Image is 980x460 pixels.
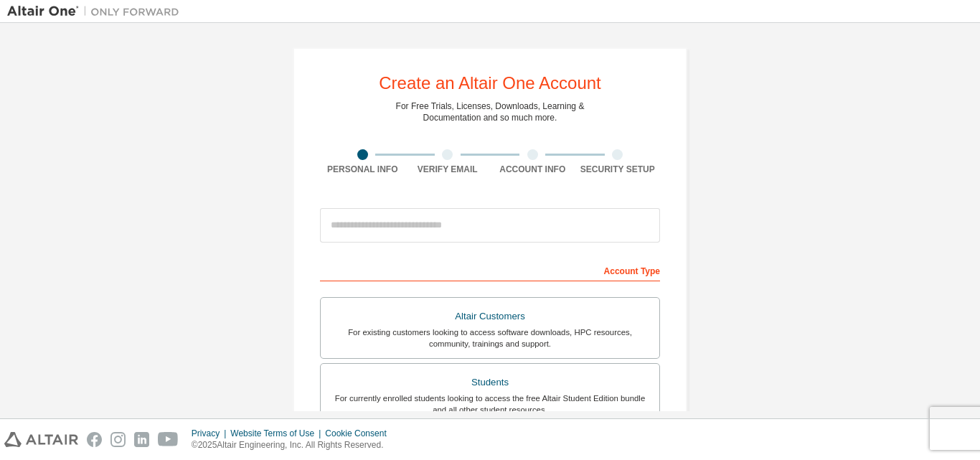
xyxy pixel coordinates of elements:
[575,164,661,175] div: Security Setup
[230,428,325,439] div: Website Terms of Use
[379,75,601,92] div: Create an Altair One Account
[325,428,395,439] div: Cookie Consent
[158,432,179,447] img: youtube.svg
[396,100,585,123] div: For Free Trials, Licenses, Downloads, Learning & Documentation and so much more.
[110,432,126,447] img: instagram.svg
[192,428,230,439] div: Privacy
[329,372,651,393] div: Students
[329,306,651,327] div: Altair Customers
[320,258,660,281] div: Account Type
[329,393,651,416] div: For currently enrolled students looking to access the free Altair Student Edition bundle and all ...
[87,432,102,447] img: facebook.svg
[192,439,395,451] p: © 2025 Altair Engineering, Inc. All Rights Reserved.
[134,432,149,447] img: linkedin.svg
[329,327,651,349] div: For existing customers looking to access software downloads, HPC resources, community, trainings ...
[405,164,491,175] div: Verify Email
[7,4,187,19] img: Altair One
[4,432,78,447] img: altair_logo.svg
[490,164,575,175] div: Account Info
[320,164,405,175] div: Personal Info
